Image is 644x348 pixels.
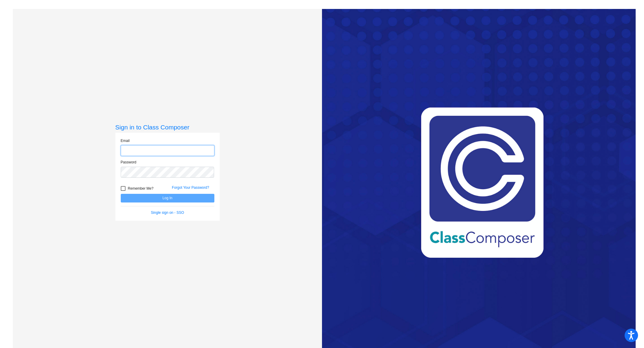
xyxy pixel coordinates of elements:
span: Remember Me? [128,185,154,192]
h3: Sign in to Class Composer [115,123,220,131]
a: Forgot Your Password? [172,185,209,190]
label: Password [121,160,137,165]
label: Email [121,138,130,143]
button: Log In [121,194,214,202]
a: Single sign on - SSO [151,211,184,215]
